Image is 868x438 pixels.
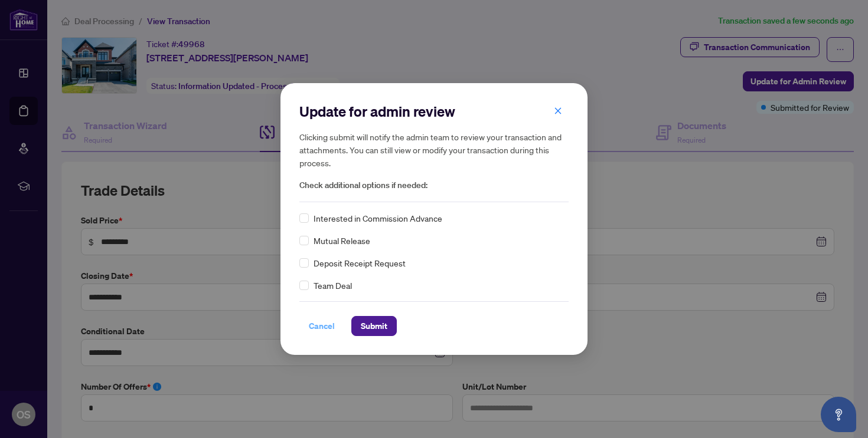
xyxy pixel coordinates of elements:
[314,279,352,292] span: Team Deal
[299,316,344,336] button: Cancel
[554,107,562,115] span: close
[351,316,397,336] button: Submit
[821,397,856,432] button: Open asap
[314,234,370,247] span: Mutual Release
[361,317,387,335] span: Submit
[309,317,335,335] span: Cancel
[299,130,569,169] h5: Clicking submit will notify the admin team to review your transaction and attachments. You can st...
[314,212,442,225] span: Interested in Commission Advance
[314,256,406,269] span: Deposit Receipt Request
[299,102,569,121] h2: Update for admin review
[299,179,569,192] span: Check additional options if needed:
